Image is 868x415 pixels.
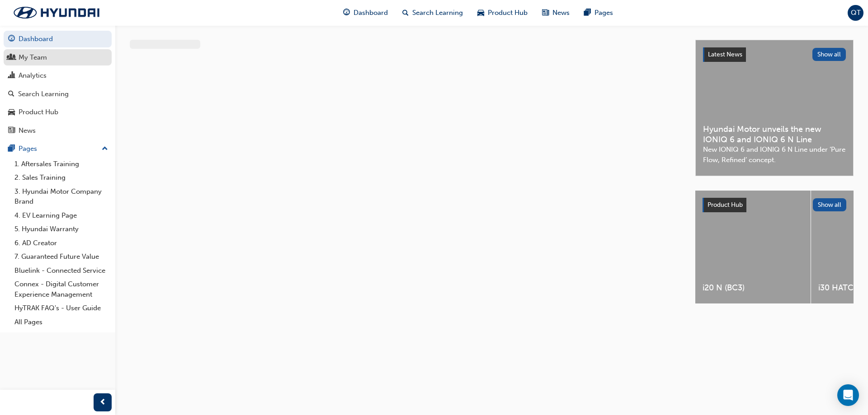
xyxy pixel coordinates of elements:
button: Pages [4,140,112,157]
a: My Team [4,49,112,66]
a: pages-iconPages [577,4,620,22]
a: Latest NewsShow allHyundai Motor unveils the new IONIQ 6 and IONIQ 6 N LineNew IONIQ 6 and IONIQ ... [695,40,854,176]
a: guage-iconDashboard [336,4,395,22]
span: Search Learning [412,8,463,18]
span: car-icon [477,7,484,19]
span: News [552,8,570,18]
span: pages-icon [8,145,15,153]
a: 7. Guaranteed Future Value [11,250,112,264]
span: guage-icon [8,35,15,43]
span: QT [851,8,861,18]
span: Product Hub [708,201,743,209]
a: 5. Hyundai Warranty [11,222,112,236]
a: Product Hub [4,104,112,121]
button: QT [848,5,863,21]
span: search-icon [8,90,14,98]
span: search-icon [402,7,409,19]
button: Show all [812,48,846,61]
span: New IONIQ 6 and IONIQ 6 N Line under ‘Pure Flow, Refined’ concept. [703,145,846,165]
a: 2. Sales Training [11,171,112,185]
div: My Team [19,52,47,63]
a: Dashboard [4,31,112,47]
a: Bluelink - Connected Service [11,264,112,278]
div: Analytics [19,70,47,81]
a: 6. AD Creator [11,236,112,250]
a: 4. EV Learning Page [11,209,112,223]
a: search-iconSearch Learning [395,4,470,22]
div: Pages [19,144,37,154]
button: DashboardMy TeamAnalyticsSearch LearningProduct HubNews [4,29,112,140]
span: news-icon [542,7,549,19]
a: Connex - Digital Customer Experience Management [11,277,112,301]
span: Latest News [708,51,742,58]
a: 1. Aftersales Training [11,157,112,171]
span: news-icon [8,127,15,135]
img: Trak [5,3,108,22]
button: Show all [813,198,847,211]
div: Search Learning [18,89,69,99]
a: Analytics [4,67,112,84]
span: prev-icon [99,397,106,408]
div: News [19,126,36,136]
span: pages-icon [584,7,591,19]
a: i20 N (BC3) [695,191,811,303]
span: people-icon [8,54,15,62]
a: Latest NewsShow all [703,47,846,62]
span: guage-icon [343,7,350,19]
span: Hyundai Motor unveils the new IONIQ 6 and IONIQ 6 N Line [703,124,846,145]
span: up-icon [102,143,108,155]
a: All Pages [11,315,112,329]
span: chart-icon [8,72,15,80]
div: Product Hub [19,107,58,117]
a: 3. Hyundai Motor Company Brand [11,185,112,209]
a: News [4,122,112,139]
span: Pages [594,8,613,18]
span: Product Hub [488,8,528,18]
span: Dashboard [354,8,388,18]
span: i20 N (BC3) [703,283,803,293]
a: Product HubShow all [703,198,846,212]
div: Open Intercom Messenger [837,384,859,406]
a: news-iconNews [535,4,577,22]
a: HyTRAK FAQ's - User Guide [11,301,112,315]
span: car-icon [8,108,15,117]
a: car-iconProduct Hub [470,4,535,22]
a: Search Learning [4,86,112,103]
